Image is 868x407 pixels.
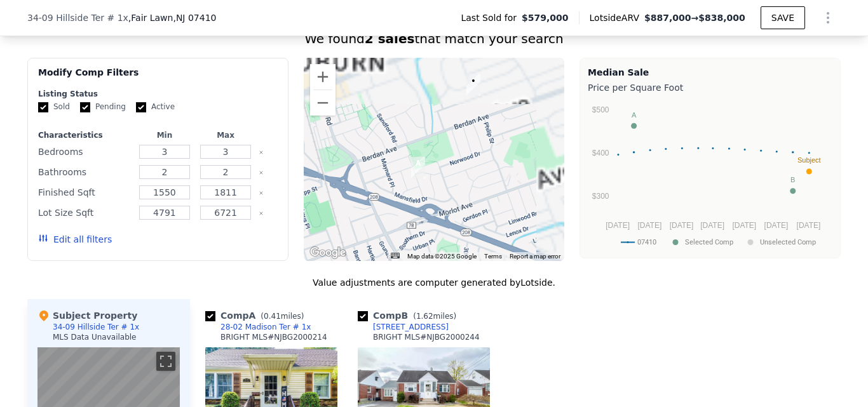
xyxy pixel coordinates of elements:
a: Open this area in Google Maps (opens a new window) [307,244,349,261]
span: 0.41 [264,312,281,321]
span: $887,000 [644,13,691,23]
div: Modify Comp Filters [38,66,278,89]
button: Show Options [815,5,841,30]
span: , Fair Lawn [128,11,217,24]
strong: 2 sales [365,31,415,46]
button: Zoom out [310,90,336,116]
button: Toggle fullscreen view [156,352,175,371]
button: Zoom in [310,64,336,90]
text: Unselected Comp [760,238,816,246]
text: B [790,176,795,183]
text: [DATE] [732,221,756,230]
a: 28-02 Madison Ter # 1x [205,322,311,332]
button: Edit all filters [38,233,112,246]
div: BRIGHT MLS # NJBG2000244 [373,332,480,342]
button: Keyboard shortcuts [391,253,400,258]
span: Map data ©2025 Google [407,253,477,260]
div: Min [137,130,193,140]
div: Max [198,130,254,140]
div: Characteristics [38,130,132,140]
text: A [632,111,637,119]
text: [DATE] [670,221,694,230]
text: $500 [592,105,609,114]
div: Value adjustments are computer generated by Lotside . [27,276,841,289]
span: → [644,11,745,24]
span: ( miles) [408,312,461,321]
div: Finished Sqft [38,183,132,201]
div: Bathrooms [38,163,132,181]
input: Pending [80,102,90,112]
div: Comp A [205,309,309,322]
label: Pending [80,102,126,112]
div: 28-02 Madison Ter # 1x [220,322,311,332]
div: Listing Status [38,89,278,99]
text: Subject [797,156,821,164]
div: Subject Property [37,309,137,322]
button: Clear [259,150,264,155]
input: Sold [38,102,48,112]
div: Median Sale [588,66,832,79]
div: Bedrooms [38,143,132,161]
button: Clear [259,170,264,175]
div: [STREET_ADDRESS] [373,322,449,332]
div: BRIGHT MLS # NJBG2000214 [220,332,327,342]
text: [DATE] [764,221,789,230]
button: Clear [259,211,264,216]
div: Price per Square Foot [588,79,832,97]
div: 34-09 Hillside Ter # 1x [53,322,139,332]
span: Last Sold for [461,11,522,24]
input: Active [136,102,146,112]
text: Selected Comp [685,238,733,246]
a: [STREET_ADDRESS] [358,322,449,332]
text: $300 [592,192,609,201]
label: Active [136,102,175,112]
a: Report a map error [510,253,560,260]
span: Lotside ARV [590,11,644,24]
text: 07410 [637,238,656,246]
span: 1.62 [416,312,433,321]
div: 34-09 Hillside Ter # 1x [466,74,480,96]
img: Google [307,244,349,261]
text: [DATE] [700,221,724,230]
div: 28-02 Madison Ter # 1x [411,157,425,178]
span: $838,000 [698,13,745,23]
svg: A chart. [588,97,832,255]
span: ( miles) [255,312,309,321]
div: Comp B [358,309,461,322]
label: Sold [38,102,70,112]
div: We found that match your search [27,30,841,48]
text: [DATE] [606,221,630,230]
div: MLS Data Unavailable [53,332,137,342]
span: $579,000 [522,11,569,24]
span: 34-09 Hillside Ter # 1x [27,11,128,24]
a: Terms (opens in new tab) [484,253,502,260]
button: SAVE [761,6,805,29]
button: Clear [259,190,264,196]
div: Lot Size Sqft [38,204,132,222]
text: [DATE] [797,221,821,230]
text: [DATE] [637,221,661,230]
span: , NJ 07410 [173,13,216,23]
text: $400 [592,149,609,157]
